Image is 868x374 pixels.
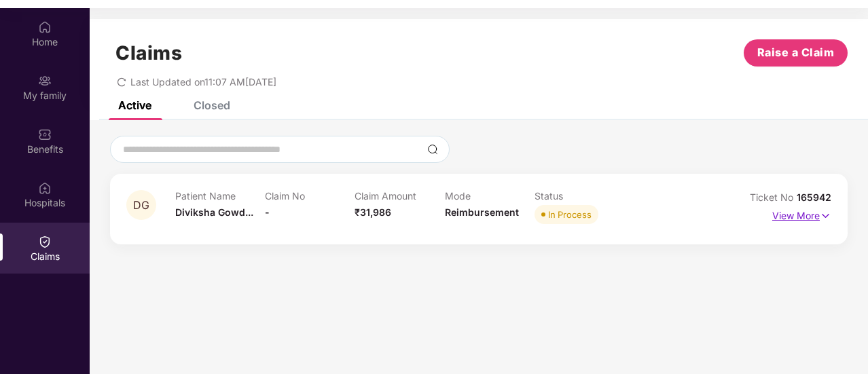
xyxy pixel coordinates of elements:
p: Status [535,190,624,202]
span: Raise a Claim [757,44,835,61]
img: svg+xml;base64,PHN2ZyBpZD0iSG9zcGl0YWxzIiB4bWxucz0iaHR0cDovL3d3dy53My5vcmcvMjAwMC9zdmciIHdpZHRoPS... [38,181,52,195]
img: svg+xml;base64,PHN2ZyB3aWR0aD0iMjAiIGhlaWdodD0iMjAiIHZpZXdCb3g9IjAgMCAyMCAyMCIgZmlsbD0ibm9uZSIgeG... [38,74,52,88]
p: Claim Amount [355,190,444,202]
span: DG [133,200,149,211]
img: svg+xml;base64,PHN2ZyBpZD0iSG9tZSIgeG1sbnM9Imh0dHA6Ly93d3cudzMub3JnLzIwMDAvc3ZnIiB3aWR0aD0iMjAiIG... [38,20,52,34]
p: Mode [445,190,535,202]
div: In Process [548,208,592,221]
span: Ticket No [750,191,797,203]
div: Closed [194,98,230,112]
div: Active [118,98,151,112]
span: - [265,206,270,218]
span: Diviksha Gowd... [175,206,253,218]
span: 165942 [797,191,831,203]
span: Reimbursement [445,206,519,218]
p: Claim No [265,190,355,202]
img: svg+xml;base64,PHN2ZyB4bWxucz0iaHR0cDovL3d3dy53My5vcmcvMjAwMC9zdmciIHdpZHRoPSIxNyIgaGVpZ2h0PSIxNy... [820,208,831,223]
span: redo [117,76,126,88]
span: Last Updated on 11:07 AM[DATE] [130,76,276,88]
img: svg+xml;base64,PHN2ZyBpZD0iQmVuZWZpdHMiIHhtbG5zPSJodHRwOi8vd3d3LnczLm9yZy8yMDAwL3N2ZyIgd2lkdGg9Ij... [38,128,52,141]
img: svg+xml;base64,PHN2ZyBpZD0iU2VhcmNoLTMyeDMyIiB4bWxucz0iaHR0cDovL3d3dy53My5vcmcvMjAwMC9zdmciIHdpZH... [427,144,438,155]
img: svg+xml;base64,PHN2ZyBpZD0iQ2xhaW0iIHhtbG5zPSJodHRwOi8vd3d3LnczLm9yZy8yMDAwL3N2ZyIgd2lkdGg9IjIwIi... [38,235,52,248]
span: ₹31,986 [355,206,391,218]
p: Patient Name [175,190,265,202]
h1: Claims [115,41,182,64]
button: Raise a Claim [744,39,848,67]
p: View More [772,205,831,223]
